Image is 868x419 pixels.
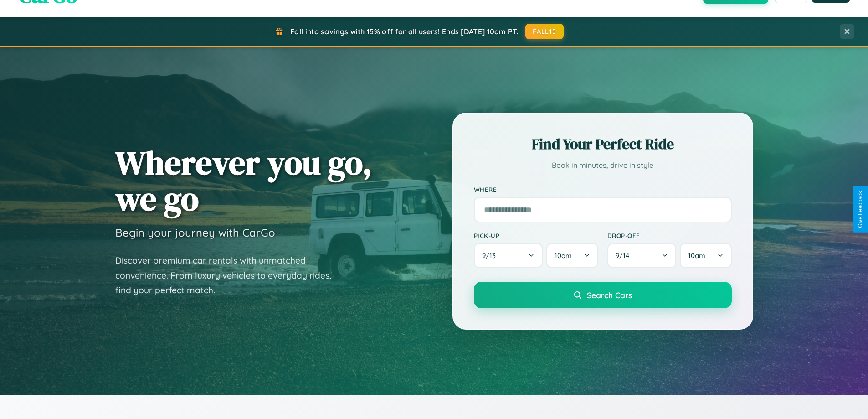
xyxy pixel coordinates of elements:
button: 10am [680,243,731,268]
span: 10am [555,251,572,260]
h1: Wherever you go, we go [115,145,372,217]
button: 10am [546,243,598,268]
p: Book in minutes, drive in style [474,159,732,172]
h3: Begin your journey with CarGo [115,226,275,239]
button: Search Cars [474,282,732,308]
button: FALL15 [525,24,564,39]
span: 9 / 13 [482,251,500,260]
label: Where [474,186,732,193]
p: Discover premium car rentals with unmatched convenience. From luxury vehicles to everyday rides, ... [115,253,343,298]
button: 9/14 [607,243,677,268]
label: Pick-up [474,232,598,239]
h2: Find Your Perfect Ride [474,134,732,154]
button: 9/13 [474,243,543,268]
label: Drop-off [607,232,732,239]
span: Search Cars [587,290,632,300]
span: Fall into savings with 15% off for all users! Ends [DATE] 10am PT. [290,27,519,36]
span: 10am [688,251,705,260]
div: Give Feedback [857,191,863,228]
span: 9 / 14 [616,251,634,260]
